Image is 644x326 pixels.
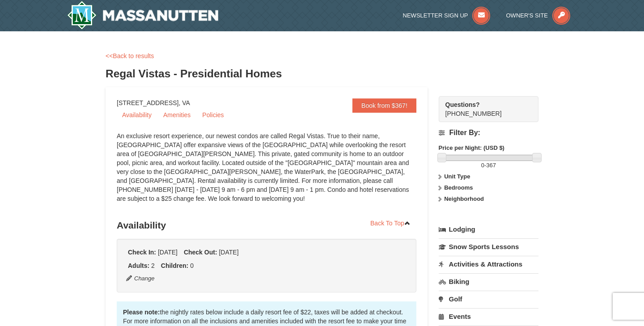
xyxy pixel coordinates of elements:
[444,173,470,180] strong: Unit Type
[184,249,217,256] strong: Check Out:
[506,12,571,19] a: Owner's Site
[67,1,218,30] a: Massanutten Resort
[444,195,484,202] strong: Neighborhood
[197,108,229,122] a: Policies
[123,309,160,316] strong: Please note:
[444,184,473,191] strong: Bedrooms
[481,162,484,169] span: 0
[403,12,491,19] a: Newsletter Sign Up
[106,65,538,83] h3: Regal Vistas - Presidential Homes
[439,144,504,151] strong: Price per Night: (USD $)
[67,1,218,30] img: Massanutten Resort Logo
[445,101,480,108] strong: Questions?
[403,12,468,19] span: Newsletter Sign Up
[117,216,416,234] h3: Availability
[439,256,538,272] a: Activities & Attractions
[439,161,538,170] label: -
[486,162,496,169] span: 367
[190,262,194,269] span: 0
[439,238,538,255] a: Snow Sports Lessons
[439,291,538,307] a: Golf
[364,216,416,230] a: Back To Top
[506,12,548,19] span: Owner's Site
[117,108,157,122] a: Availability
[445,100,522,117] span: [PHONE_NUMBER]
[219,249,238,256] span: [DATE]
[158,249,178,256] span: [DATE]
[439,308,538,325] a: Events
[158,108,196,122] a: Amenities
[161,262,188,269] strong: Children:
[126,274,155,284] button: Change
[128,262,149,269] strong: Adults:
[439,129,538,137] h4: Filter By:
[151,262,155,269] span: 2
[439,273,538,290] a: Biking
[117,131,416,212] div: An exclusive resort experience, our newest condos are called Regal Vistas. True to their name, [G...
[352,98,416,113] a: Book from $367!
[106,52,154,59] a: <<Back to results
[128,249,156,256] strong: Check In:
[439,221,538,237] a: Lodging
